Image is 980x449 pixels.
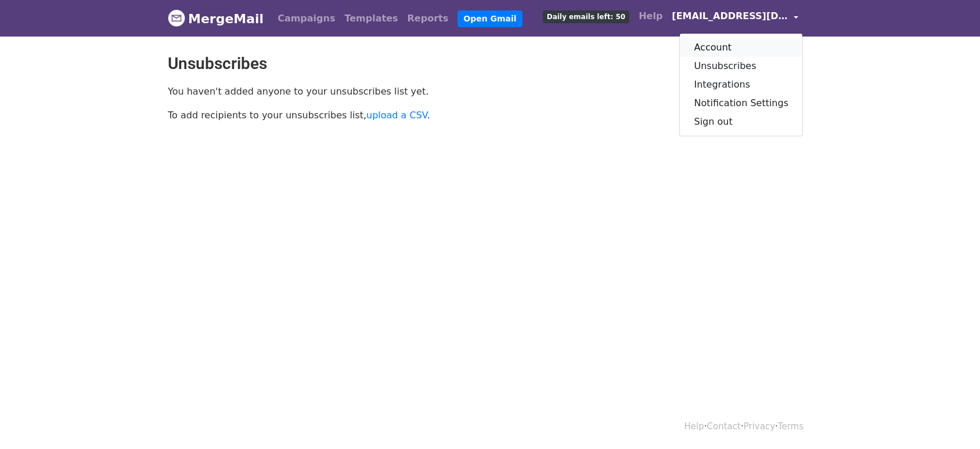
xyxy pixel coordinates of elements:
p: To add recipients to your unsubscribes list, . [168,109,481,121]
span: Daily emails left: 50 [543,10,629,23]
h2: Unsubscribes [168,54,812,74]
div: [EMAIL_ADDRESS][DOMAIN_NAME] [679,33,803,136]
a: Open Gmail [457,10,522,27]
a: upload a CSV [366,110,427,121]
a: Templates [340,7,402,30]
a: Reports [403,7,453,30]
span: [EMAIL_ADDRESS][DOMAIN_NAME] [672,9,788,23]
iframe: Chat Widget [922,393,980,449]
a: Help [684,421,704,432]
img: MergeMail logo [168,9,185,27]
a: Contact [707,421,741,432]
a: [EMAIL_ADDRESS][DOMAIN_NAME] [667,5,803,32]
a: Integrations [680,75,802,94]
a: Help [634,5,667,28]
a: MergeMail [168,6,264,31]
p: You haven't added anyone to your unsubscribes list yet. [168,85,481,97]
a: Account [680,38,802,57]
a: Daily emails left: 50 [538,5,634,28]
a: Unsubscribes [680,57,802,75]
a: Privacy [744,421,775,432]
a: Campaigns [273,7,340,30]
a: Terms [778,421,804,432]
a: Notification Settings [680,94,802,113]
a: Sign out [680,113,802,131]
